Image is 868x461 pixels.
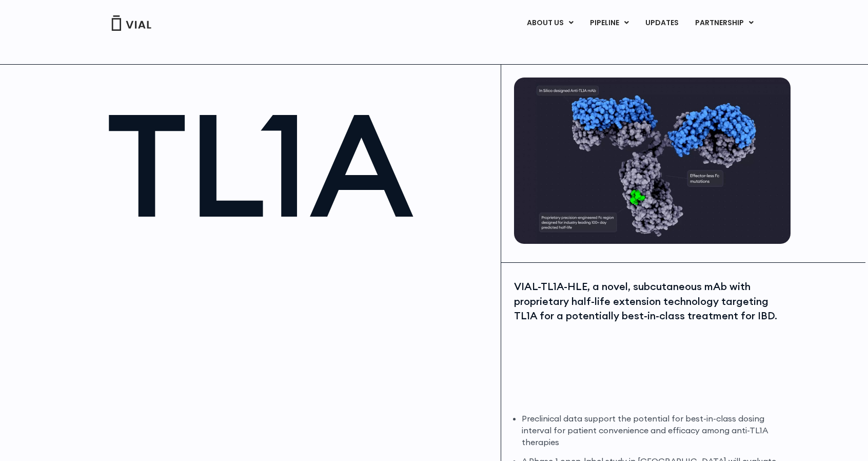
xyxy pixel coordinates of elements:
a: PIPELINEMenu Toggle [582,14,637,32]
img: Vial Logo [111,15,152,31]
li: Preclinical data support the potential for best-in-class dosing interval for patient convenience ... [522,413,788,448]
h1: TL1A [106,93,490,236]
a: UPDATES [637,14,686,32]
img: TL1A antibody diagram. [514,78,791,244]
div: VIAL-TL1A-HLE, a novel, subcutaneous mAb with proprietary half-life extension technology targetin... [514,279,788,323]
a: PARTNERSHIPMenu Toggle [687,14,762,32]
a: ABOUT USMenu Toggle [519,14,581,32]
